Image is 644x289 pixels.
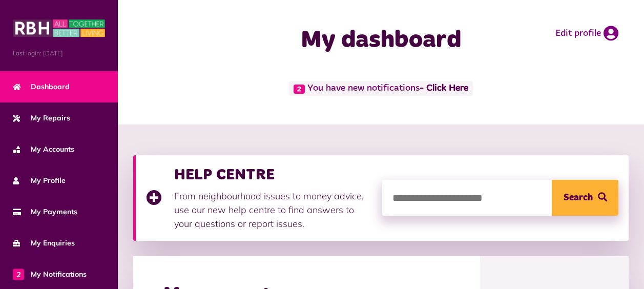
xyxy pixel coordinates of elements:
span: My Repairs [13,113,70,123]
h3: HELP CENTRE [174,166,372,184]
button: Search [552,180,618,216]
span: You have new notifications [289,81,472,96]
a: Edit profile [555,26,618,41]
span: My Accounts [13,144,74,155]
span: Dashboard [13,81,70,92]
p: From neighbourhood issues to money advice, use our new help centre to find answers to your questi... [174,189,372,231]
span: My Payments [13,207,77,217]
span: My Notifications [13,269,87,280]
span: My Enquiries [13,238,75,249]
h1: My dashboard [260,26,503,55]
a: - Click Here [420,84,468,93]
span: 2 [294,85,305,94]
span: 2 [13,269,24,280]
span: My Profile [13,175,66,186]
img: MyRBH [13,18,105,38]
span: Search [564,180,593,216]
span: Last login: [DATE] [13,49,105,58]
